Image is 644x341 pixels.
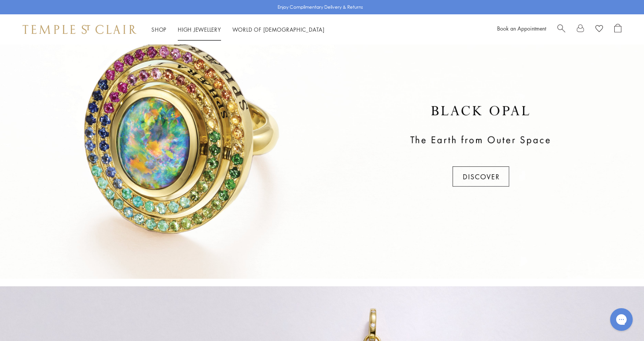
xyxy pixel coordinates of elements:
p: Enjoy Complimentary Delivery & Returns [278,3,363,11]
a: High JewelleryHigh Jewellery [178,26,221,33]
a: Open Shopping Bag [614,24,621,35]
a: Search [557,24,565,35]
a: Book an Appointment [497,25,546,32]
a: World of [DEMOGRAPHIC_DATA]World of [DEMOGRAPHIC_DATA] [232,26,325,33]
a: ShopShop [151,26,166,33]
iframe: Gorgias live chat messenger [606,306,636,333]
a: View Wishlist [595,24,603,35]
nav: Main navigation [151,25,325,34]
img: Temple St. Clair [23,25,136,34]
